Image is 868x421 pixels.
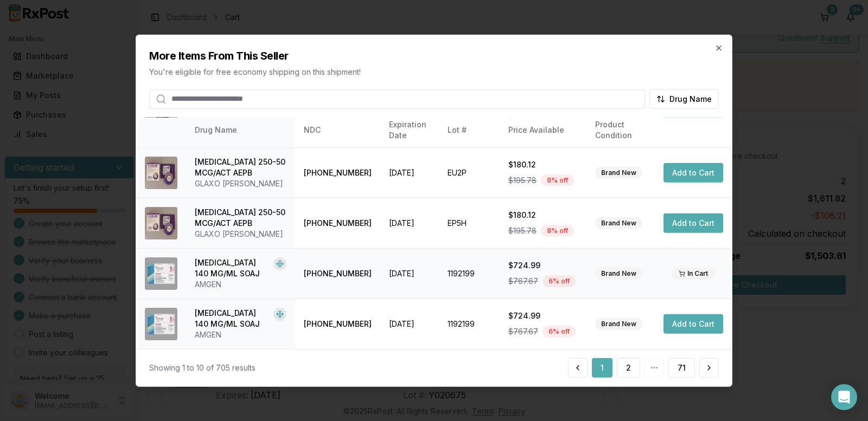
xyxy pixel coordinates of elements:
[145,207,177,239] img: Advair Diskus 250-50 MCG/ACT AEPB
[195,229,286,239] div: GLAXO [PERSON_NAME]
[295,147,380,198] td: [PHONE_NUMBER]
[672,268,715,280] div: In Cart
[508,326,538,337] span: $767.67
[542,275,576,287] div: 6 % off
[439,299,500,349] td: 1192199
[380,147,439,198] td: [DATE]
[149,362,256,373] div: Showing 1 to 10 of 705 results
[508,159,578,170] div: $180.12
[663,163,723,183] button: Add to Cart
[295,117,380,143] th: NDC
[439,147,500,198] td: EU2P
[542,326,576,338] div: 6 % off
[145,257,177,290] img: Aimovig 140 MG/ML SOAJ
[595,318,642,330] div: Brand New
[508,310,578,321] div: $724.99
[195,157,286,178] div: [MEDICAL_DATA] 250-50 MCG/ACT AEPB
[439,248,500,299] td: 1192199
[195,329,286,340] div: AMGEN
[617,358,640,378] button: 2
[186,117,295,143] th: Drug Name
[145,308,177,340] img: Aimovig 140 MG/ML SOAJ
[508,210,578,221] div: $180.12
[295,198,380,248] td: [PHONE_NUMBER]
[541,225,574,237] div: 8 % off
[669,93,712,104] span: Drug Name
[195,279,286,290] div: AMGEN
[295,299,380,349] td: [PHONE_NUMBER]
[380,248,439,299] td: [DATE]
[195,257,269,279] div: [MEDICAL_DATA] 140 MG/ML SOAJ
[508,260,578,271] div: $724.99
[295,248,380,299] td: [PHONE_NUMBER]
[595,167,642,179] div: Brand New
[380,299,439,349] td: [DATE]
[586,117,655,143] th: Product Condition
[439,117,500,143] th: Lot #
[663,314,723,334] button: Add to Cart
[439,198,500,248] td: EP5H
[541,174,574,186] div: 8 % off
[668,358,695,378] button: 71
[145,157,177,189] img: Advair Diskus 250-50 MCG/ACT AEPB
[595,268,642,280] div: Brand New
[500,117,586,143] th: Price Available
[663,213,723,233] button: Add to Cart
[508,225,537,236] span: $195.78
[149,66,719,77] p: You're eligible for free economy shipping on this shipment!
[508,276,538,287] span: $767.67
[195,207,286,229] div: [MEDICAL_DATA] 250-50 MCG/ACT AEPB
[508,175,537,186] span: $195.78
[649,89,719,108] button: Drug Name
[195,308,269,329] div: [MEDICAL_DATA] 140 MG/ML SOAJ
[380,117,439,143] th: Expiration Date
[380,198,439,248] td: [DATE]
[592,358,612,378] button: 1
[595,217,642,229] div: Brand New
[149,48,719,63] h2: More Items From This Seller
[195,178,286,189] div: GLAXO [PERSON_NAME]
